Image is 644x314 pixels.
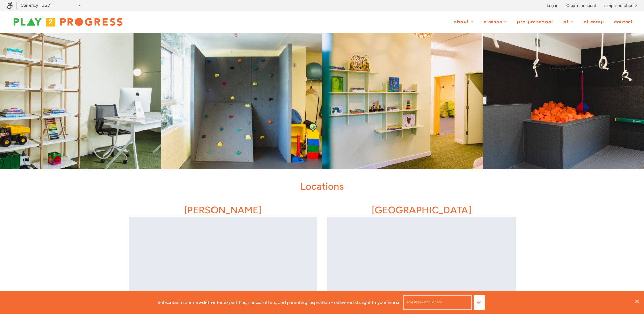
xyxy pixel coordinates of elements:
[158,299,400,306] p: Subscribe to our newsletter for expert tips, special offers, and parenting inspiration - delivere...
[7,15,129,29] img: Play2Progress logo
[547,2,558,9] a: Log in
[579,16,608,29] a: OT Camp
[21,3,38,8] label: Currency
[559,16,578,29] a: OT
[449,16,478,29] a: About
[129,203,317,217] h1: [PERSON_NAME]
[124,179,521,193] h1: Locations
[566,2,596,9] a: Create account
[403,295,472,310] input: email@example.com
[474,295,485,310] button: Go
[610,16,637,29] a: Contact
[479,16,511,29] a: Classes
[513,16,557,29] a: Pre-Preschool
[327,203,516,217] h1: [GEOGRAPHIC_DATA]
[604,2,637,9] a: simplepractice >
